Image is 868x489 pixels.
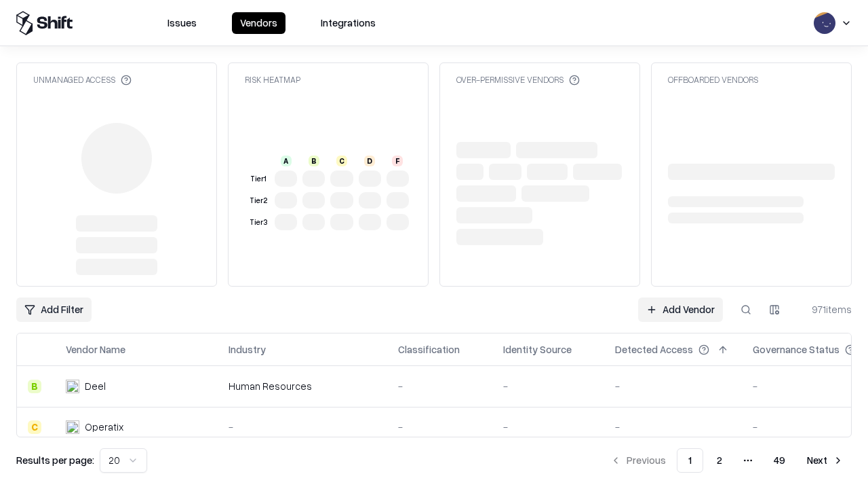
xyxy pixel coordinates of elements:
img: Deel [66,380,79,393]
nav: pagination [602,448,852,473]
a: Add Vendor [638,297,723,322]
div: Deel [85,379,106,393]
div: - [503,379,593,393]
div: Vendor Name [66,342,125,357]
div: - [398,379,481,393]
button: 2 [706,448,733,473]
div: - [398,420,481,434]
div: Risk Heatmap [245,74,300,86]
div: Unmanaged Access [33,74,132,86]
button: 1 [677,448,703,473]
div: Tier 3 [248,217,269,228]
div: Governance Status [753,342,840,357]
img: Operatix [66,420,79,434]
button: Next [799,448,852,473]
div: Classification [398,342,460,357]
div: 971 items [797,302,852,316]
div: Identity Source [503,342,572,357]
div: Operatix [85,420,123,434]
button: Add Filter [16,297,92,322]
button: Vendors [232,12,285,34]
div: B [28,380,41,393]
div: Tier 1 [248,173,269,185]
button: Integrations [313,12,384,34]
div: Over-Permissive Vendors [456,74,580,86]
div: Industry [229,342,266,357]
div: Tier 2 [248,195,269,206]
button: 49 [763,448,796,473]
div: Offboarded Vendors [668,74,758,86]
div: B [309,156,319,166]
div: - [615,379,731,393]
div: - [503,420,593,434]
div: A [281,156,292,166]
button: Issues [159,12,205,34]
div: Human Resources [229,379,376,393]
div: - [615,420,731,434]
div: C [28,420,41,434]
div: C [336,156,347,166]
p: Results per page: [16,453,94,467]
div: - [229,420,376,434]
div: D [364,156,375,166]
div: F [392,156,403,166]
div: Detected Access [615,342,693,357]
